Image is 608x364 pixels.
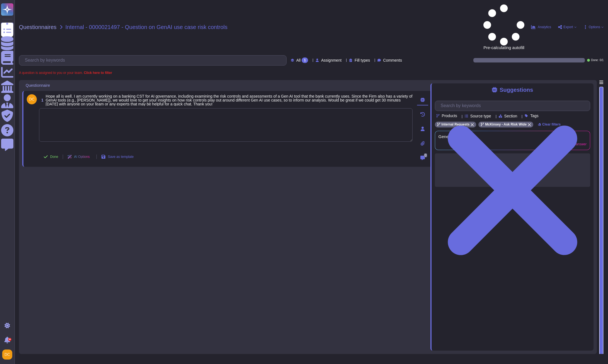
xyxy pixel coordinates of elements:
span: All [296,58,301,62]
div: 1 [302,57,308,63]
span: Options [589,25,600,29]
span: Comments [383,58,402,62]
span: Done [50,155,58,158]
span: 0 [424,153,427,157]
button: Save as template [97,151,138,162]
img: user [27,94,37,104]
button: Analytics [531,25,551,29]
span: A question is assigned to you or your team. [19,71,112,74]
button: user [1,348,16,361]
span: Questionnaires [19,24,57,30]
b: Click here to filter [83,71,112,75]
span: Hope all is well. I am currently working on a banking CST for AI governance, including examining ... [46,94,413,106]
span: Save as template [108,155,134,158]
span: Pre-calculating autofill [483,4,524,50]
span: Export [563,25,573,29]
input: Search by keywords [22,56,286,65]
button: Done [39,151,63,162]
span: Fill types [355,58,370,62]
input: Search by keywords [438,101,590,111]
div: 9+ [8,338,11,341]
img: user [2,349,12,360]
span: Internal - 0000021497 - Question on GenAI use case risk controls [66,24,227,30]
span: Assignment [321,58,341,62]
span: 1 [39,98,43,102]
span: 0 / 1 [600,59,604,62]
span: AI Options [74,155,90,158]
span: Analytics [538,25,551,29]
span: Done: [591,59,599,62]
span: Questionnaire [26,83,50,87]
